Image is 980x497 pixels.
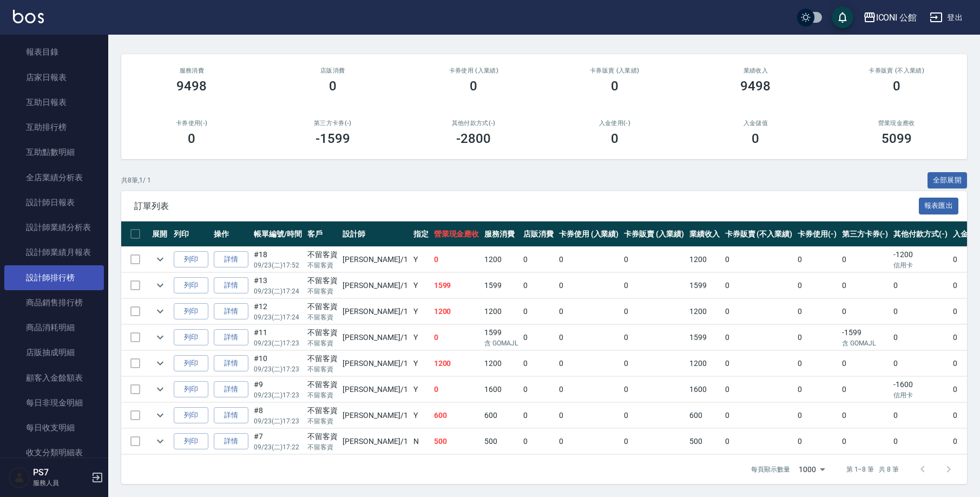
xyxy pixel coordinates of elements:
td: 0 [722,273,795,298]
a: 全店業績分析表 [4,165,104,190]
td: 1200 [482,247,521,272]
td: 0 [621,247,687,272]
td: 0 [521,351,556,376]
h3: 0 [470,79,477,94]
h3: 0 [188,131,195,146]
td: 0 [521,325,556,350]
td: 0 [839,273,891,298]
td: 600 [687,403,722,428]
button: expand row [152,433,168,449]
td: 0 [556,247,622,272]
td: 1599 [431,273,482,298]
h2: 第三方卡券(-) [275,120,391,127]
h2: 業績收入 [698,67,813,74]
td: 0 [521,247,556,272]
td: N [411,429,431,454]
button: expand row [152,407,168,423]
td: 0 [839,351,891,376]
td: 1599 [482,273,521,298]
a: 收支分類明細表 [4,440,104,465]
button: 列印 [174,251,208,268]
td: 0 [795,247,839,272]
td: 0 [521,299,556,324]
td: 0 [795,299,839,324]
th: 操作 [211,221,251,247]
p: 不留客資 [307,364,338,374]
button: save [832,6,853,28]
td: 1600 [482,377,521,402]
th: 列印 [171,221,211,247]
td: 0 [521,429,556,454]
img: Logo [13,10,44,23]
button: expand row [152,251,168,267]
a: 店家日報表 [4,65,104,90]
td: 0 [556,429,622,454]
button: 列印 [174,277,208,294]
a: 詳情 [214,303,248,320]
td: Y [411,403,431,428]
td: 0 [891,351,950,376]
a: 詳情 [214,329,248,346]
td: 1599 [687,325,722,350]
td: 500 [687,429,722,454]
td: 0 [795,403,839,428]
td: 0 [722,403,795,428]
h3: 0 [752,131,759,146]
th: 卡券使用(-) [795,221,839,247]
h3: -2800 [456,131,491,146]
td: #8 [251,403,305,428]
h2: 卡券使用(-) [134,120,249,127]
img: Person [9,467,30,488]
td: [PERSON_NAME] /1 [340,403,410,428]
td: Y [411,273,431,298]
p: 信用卡 [893,390,948,400]
td: 0 [431,247,482,272]
td: 0 [621,377,687,402]
td: 0 [556,377,622,402]
h2: 卡券販賣 (入業績) [557,67,673,74]
td: 1200 [687,351,722,376]
td: 0 [891,299,950,324]
td: 0 [839,377,891,402]
div: 不留客資 [307,301,338,312]
div: ICONI 公館 [876,11,917,24]
a: 顧客入金餘額表 [4,365,104,390]
td: 0 [556,325,622,350]
td: [PERSON_NAME] /1 [340,273,410,298]
td: 1200 [687,247,722,272]
td: 0 [891,325,950,350]
h2: 卡券使用 (入業績) [416,67,531,74]
a: 詳情 [214,251,248,268]
td: 1600 [687,377,722,402]
a: 報表匯出 [919,200,959,211]
th: 店販消費 [521,221,556,247]
td: #10 [251,351,305,376]
p: 不留客資 [307,390,338,400]
h3: 9498 [176,79,207,94]
button: expand row [152,381,168,397]
p: 09/23 (二) 17:52 [254,260,302,270]
td: 1200 [482,299,521,324]
p: 第 1–8 筆 共 8 筆 [846,465,899,474]
div: 1000 [794,455,829,484]
h3: -1599 [315,131,350,146]
td: [PERSON_NAME] /1 [340,325,410,350]
th: 服務消費 [482,221,521,247]
button: 列印 [174,407,208,424]
th: 卡券販賣 (不入業績) [722,221,795,247]
button: ICONI 公館 [859,6,922,29]
div: 不留客資 [307,431,338,442]
p: 不留客資 [307,416,338,426]
td: Y [411,377,431,402]
p: 不留客資 [307,312,338,322]
p: 服務人員 [33,478,88,488]
td: 600 [482,403,521,428]
h2: 其他付款方式(-) [416,120,531,127]
td: 0 [521,273,556,298]
h2: 入金儲值 [698,120,813,127]
td: #11 [251,325,305,350]
th: 客戶 [305,221,340,247]
a: 每日收支明細 [4,415,104,440]
td: 0 [556,273,622,298]
td: 500 [431,429,482,454]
